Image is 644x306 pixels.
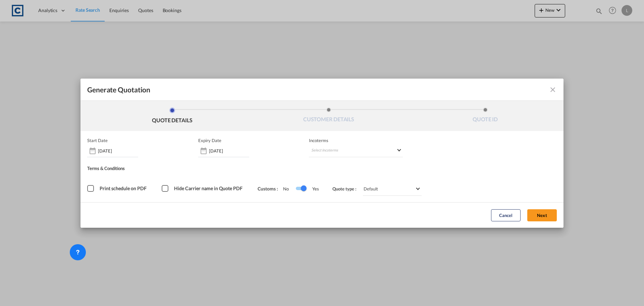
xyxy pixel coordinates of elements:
[296,184,306,194] md-switch: Switch 1
[306,186,319,191] span: Yes
[364,186,378,191] div: Default
[332,186,361,191] span: Quote type :
[407,107,563,126] li: QUOTE ID
[491,209,521,221] button: Cancel
[198,138,221,143] p: Expiry Date
[87,138,108,143] p: Start Date
[549,86,557,94] md-icon: icon-close fg-AAA8AD cursor m-0
[162,185,244,192] md-checkbox: Hide Carrier name in Quote PDF
[283,186,296,191] span: No
[527,209,557,221] button: Next
[87,185,148,192] md-checkbox: Print schedule on PDF
[94,107,251,126] li: QUOTE DETAILS
[80,79,563,228] md-dialog: Generate QuotationQUOTE ...
[209,148,249,154] input: Expiry date
[174,185,243,191] span: Hide Carrier name in Quote PDF
[309,145,403,157] md-select: Select Incoterms
[309,138,403,143] span: Incoterms
[87,166,322,174] div: Terms & Conditions
[258,186,283,191] span: Customs :
[98,148,138,154] input: Start date
[100,185,147,191] span: Print schedule on PDF
[5,271,29,296] iframe: Chat
[251,107,407,126] li: CUSTOMER DETAILS
[87,85,150,94] span: Generate Quotation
